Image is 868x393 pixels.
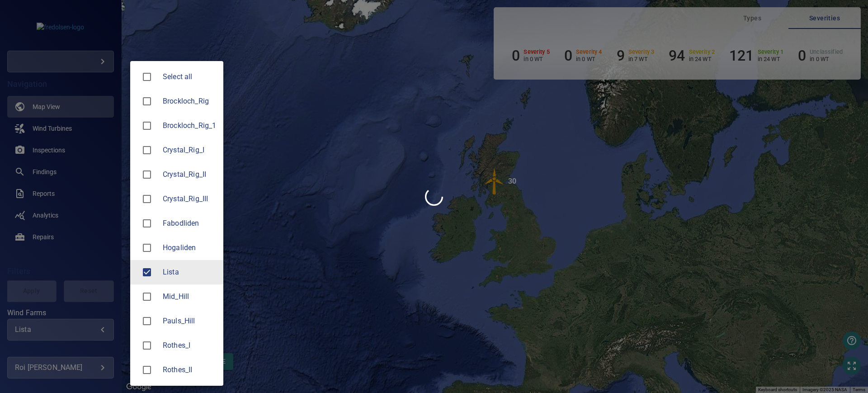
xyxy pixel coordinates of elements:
span: Rothes_I [137,336,156,355]
span: Crystal_Rig_I [163,145,216,156]
div: Wind Farms Crystal_Rig_II [163,169,216,180]
span: Mid_Hill [163,291,216,302]
span: Brockloch_Rig_1 [163,120,216,131]
div: Wind Farms Lista [163,267,216,278]
div: Wind Farms Fabodliden [163,218,216,229]
span: Crystal_Rig_III [137,189,156,208]
span: Crystal_Rig_I [137,141,156,160]
div: Wind Farms Crystal_Rig_III [163,194,216,204]
span: Mid_Hill [137,287,156,306]
div: Wind Farms Rothes_II [163,365,216,375]
span: Hogaliden [163,242,216,253]
span: Rothes_II [163,365,216,375]
span: Crystal_Rig_III [163,194,216,204]
span: Crystal_Rig_II [137,165,156,184]
span: Lista [137,263,156,282]
span: Fabodliden [163,218,216,229]
span: Crystal_Rig_II [163,169,216,180]
ul: Lista [130,61,223,386]
span: Brockloch_Rig [137,92,156,111]
div: Wind Farms Mid_Hill [163,291,216,302]
div: Wind Farms Brockloch_Rig_1 [163,120,216,131]
div: Wind Farms Rothes_I [163,340,216,351]
span: Rothes_II [137,360,156,379]
span: Brockloch_Rig [163,96,216,107]
span: Lista [163,267,216,278]
span: Hogaliden [137,238,156,257]
span: Pauls_Hill [163,316,216,327]
div: Wind Farms Crystal_Rig_I [163,145,216,156]
div: Wind Farms Hogaliden [163,242,216,253]
div: Wind Farms Brockloch_Rig [163,96,216,107]
span: Rothes_I [163,340,216,351]
span: Pauls_Hill [137,312,156,331]
div: Wind Farms Pauls_Hill [163,316,216,327]
span: Fabodliden [137,214,156,233]
span: Brockloch_Rig_1 [137,116,156,135]
span: Select all [163,71,216,82]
